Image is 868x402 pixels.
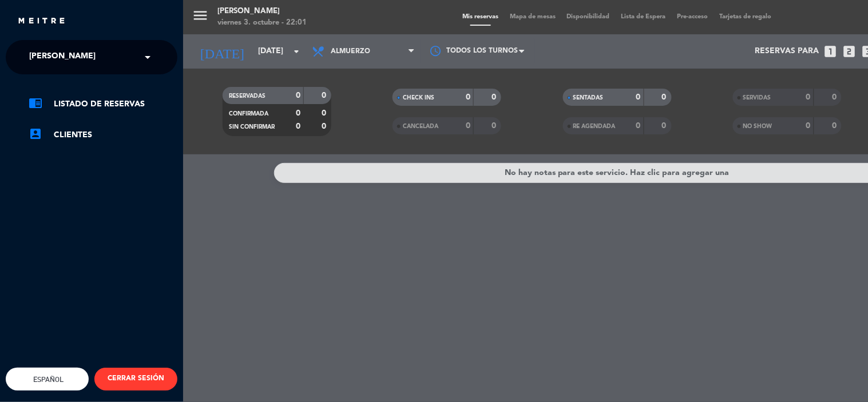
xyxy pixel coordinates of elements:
[94,368,177,391] button: CERRAR SESIÓN
[17,17,66,26] img: MEITRE
[31,375,64,384] span: Español
[29,127,42,141] i: account_box
[29,128,177,142] a: account_boxClientes
[29,97,177,111] a: chrome_reader_modeListado de Reservas
[29,96,42,110] i: chrome_reader_mode
[29,45,96,69] span: [PERSON_NAME]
